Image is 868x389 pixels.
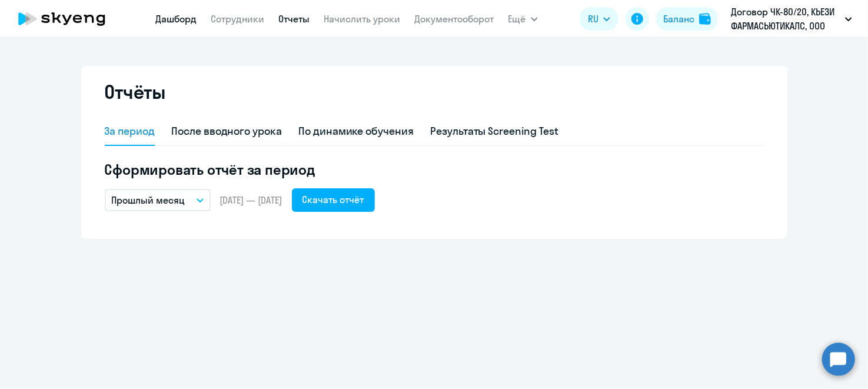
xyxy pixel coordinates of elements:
div: Скачать отчёт [302,192,364,207]
a: Отчеты [279,13,310,25]
button: Скачать отчёт [292,188,375,212]
button: RU [580,7,618,31]
div: По динамике обучения [298,124,414,139]
a: Сотрудники [211,13,265,25]
button: Договор ЧК-80/20, КЬЕЗИ ФАРМАСЬЮТИКАЛС, ООО [725,5,858,33]
h5: Сформировать отчёт за период [105,160,764,179]
span: Ещё [508,12,526,26]
button: Балансbalance [656,7,718,31]
span: [DATE] — [DATE] [220,194,282,207]
div: Баланс [663,12,694,26]
div: Результаты Screening Test [430,124,558,139]
img: balance [699,13,711,25]
button: Ещё [508,7,538,31]
p: Договор ЧК-80/20, КЬЕЗИ ФАРМАСЬЮТИКАЛС, ООО [731,5,840,33]
div: После вводного урока [171,124,282,139]
a: Начислить уроки [324,13,401,25]
p: Прошлый месяц [112,193,185,207]
a: Документооборот [415,13,494,25]
h2: Отчёты [105,80,166,104]
span: RU [588,12,598,26]
div: За период [105,124,155,139]
button: Прошлый месяц [105,189,211,211]
a: Дашборд [156,13,197,25]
